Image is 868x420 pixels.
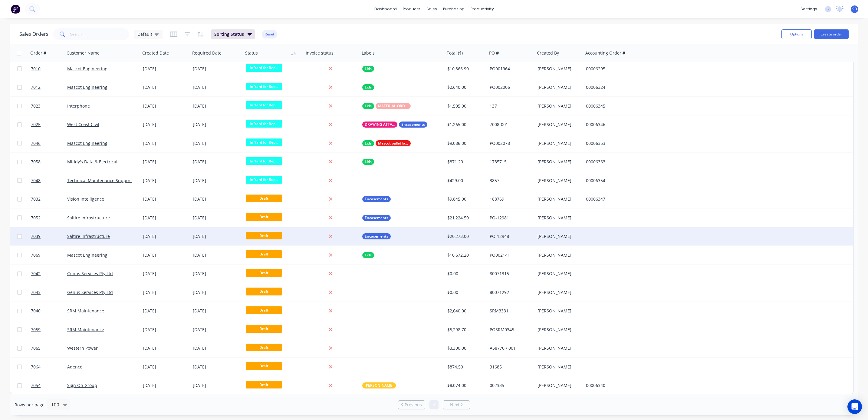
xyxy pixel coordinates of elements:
div: [DATE] [143,122,188,128]
span: Draft [246,232,282,239]
span: 7032 [31,196,41,202]
a: Mascot Engineering [67,140,107,146]
div: [DATE] [143,252,188,258]
span: 7064 [31,364,41,370]
div: $2,640.00 [447,308,483,314]
a: 7040 [31,302,67,320]
a: 7059 [31,321,67,339]
span: 7025 [31,122,41,128]
div: 1735715 [490,159,531,165]
button: Encasements [362,215,391,221]
span: Mascot pallet label required [378,140,408,146]
div: [DATE] [143,159,188,165]
a: Sign On Group [67,382,97,388]
div: $871.20 [447,159,483,165]
div: Order # [30,50,46,56]
div: [DATE] [193,178,241,184]
div: [DATE] [193,289,241,295]
span: Default [137,31,152,37]
div: [DATE] [193,103,241,109]
a: 7032 [31,190,67,208]
div: [DATE] [193,308,241,314]
div: PO-12948 [490,233,531,239]
div: [PERSON_NAME] [538,252,579,258]
div: [PERSON_NAME] [538,364,579,370]
div: [PERSON_NAME] [538,122,579,128]
div: 00006295 [586,66,653,72]
ul: Pagination [396,400,472,409]
span: Draft [246,362,282,370]
div: [DATE] [193,196,241,202]
span: Draft [246,269,282,277]
div: Labels [362,50,375,56]
div: [DATE] [143,178,188,184]
div: Required Date [192,50,222,56]
div: [DATE] [143,215,188,221]
a: 7048 [31,172,67,190]
a: Mascot Engineering [67,66,107,72]
div: 00006324 [586,84,653,90]
a: 7058 [31,153,67,171]
span: Lids [365,159,372,165]
div: PO002006 [490,84,531,90]
a: 7010 [31,60,67,78]
a: 7012 [31,78,67,96]
span: 7046 [31,140,41,146]
button: Lids [362,84,374,90]
span: Lids [365,103,372,109]
div: [PERSON_NAME] [538,159,579,165]
div: [DATE] [193,215,241,221]
div: [DATE] [143,66,188,72]
img: Factory [11,5,20,14]
span: Encasements [365,215,388,221]
a: SRM Maintenance [67,308,104,314]
div: POSRM0345 [490,327,531,333]
a: Mascot Engineering [67,252,107,258]
div: [PERSON_NAME] [538,345,579,351]
a: 7064 [31,358,67,376]
div: 00006340 [586,382,653,388]
div: Status [245,50,258,56]
span: In Yard for Rep... [246,120,282,128]
span: MATERIAL ORDER [378,103,408,109]
div: $10,672.20 [447,252,483,258]
span: DRAWING ATTACHED [365,122,395,128]
div: $0.00 [447,289,483,295]
div: Total ($) [447,50,463,56]
button: Lids [362,252,374,258]
div: 00006353 [586,140,653,146]
div: Customer Name [67,50,100,56]
button: LidsMATERIAL ORDER [362,103,411,109]
span: Draft [246,195,282,202]
a: Adenco [67,364,82,370]
span: Rows per page [15,402,44,408]
a: Mascot Engineering [67,84,107,90]
a: Western Power [67,345,98,351]
div: [DATE] [193,66,241,72]
div: $1,595.00 [447,103,483,109]
div: sales [423,5,440,14]
div: PO-12981 [490,215,531,221]
div: [PERSON_NAME] [538,327,579,333]
a: SRM Maintenance [67,327,104,332]
div: 00006345 [586,103,653,109]
div: $8,074.00 [447,382,483,388]
div: 00006347 [586,196,653,202]
button: Reset [262,30,277,38]
a: Previous page [398,402,425,408]
div: [DATE] [143,196,188,202]
a: Page 1 is your current page [429,400,439,409]
span: 7054 [31,382,41,388]
div: [PERSON_NAME] [538,308,579,314]
div: [PERSON_NAME] [538,382,579,388]
button: LidsMascot pallet label required [362,140,411,146]
div: [DATE] [143,308,188,314]
div: 00006346 [586,122,653,128]
div: [PERSON_NAME] [538,196,579,202]
span: 7059 [31,327,41,333]
div: $0.00 [447,271,483,277]
span: 7039 [31,233,41,239]
span: 7023 [31,103,41,109]
div: Open Intercom Messenger [847,399,862,414]
div: 002335 [490,382,531,388]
